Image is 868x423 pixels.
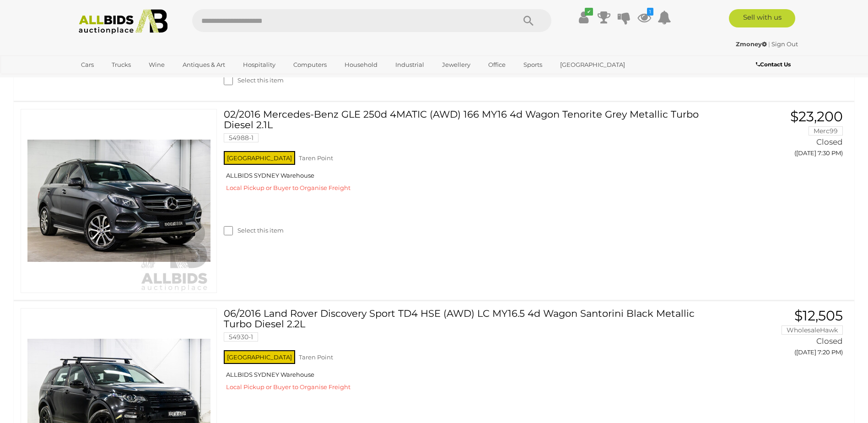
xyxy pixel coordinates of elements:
a: Cars [75,57,100,72]
label: Select this item [224,226,284,235]
a: ✔ [577,9,591,26]
a: Office [482,57,512,72]
a: Sign Out [771,40,798,48]
span: | [768,40,770,48]
a: 06/2016 Land Rover Discovery Sport TD4 HSE (AWD) LC MY16.5 4d Wagon Santorini Black Metallic Turb... [231,308,707,348]
img: 54988-1a_ex.jpg [27,109,210,293]
a: Zmoney [736,40,768,48]
a: Antiques & Art [177,57,231,72]
a: Wine [143,57,171,72]
b: Contact Us [756,61,791,68]
div: Local Pickup or Buyer to Organise Freight [224,381,707,392]
button: Search [506,9,551,32]
a: $12,505 WholesaleHawk Closed ([DATE] 7:20 PM) [721,308,845,361]
a: Computers [287,57,333,72]
div: Local Pickup or Buyer to Organise Freight [224,182,707,193]
a: [GEOGRAPHIC_DATA] [554,57,631,72]
span: $12,505 [794,307,843,324]
label: Select this item [224,76,284,85]
img: Allbids.com.au [74,9,173,34]
strong: Zmoney [736,40,767,48]
a: Sell with us [729,9,795,27]
a: Sports [518,57,548,72]
a: 02/2016 Mercedes-Benz GLE 250d 4MATIC (AWD) 166 MY16 4d Wagon Tenorite Grey Metallic Turbo Diesel... [231,109,707,149]
i: 1 [647,8,653,16]
a: 1 [637,9,651,26]
a: Household [339,57,383,72]
i: ✔ [585,8,593,16]
a: Jewellery [436,57,476,72]
a: Trucks [106,57,137,72]
span: $23,200 [790,108,843,125]
a: Hospitality [237,57,281,72]
a: Industrial [389,57,430,72]
a: $23,200 Merc99 Closed ([DATE] 7:30 PM) [721,109,845,162]
a: Contact Us [756,60,793,70]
